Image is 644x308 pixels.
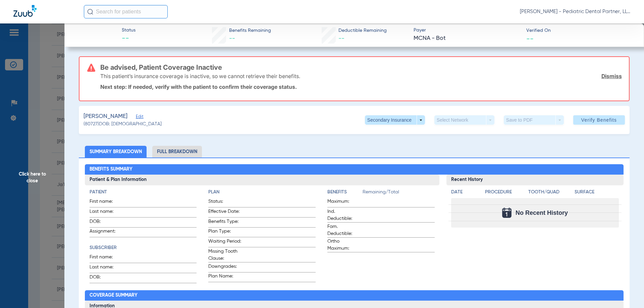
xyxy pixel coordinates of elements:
img: Calendar [502,208,512,218]
span: Fam. Deductible: [327,223,360,237]
span: [PERSON_NAME] - Pediatric Dental Partner, LLP [520,8,631,15]
button: Secondary Insurance [365,115,425,125]
span: First name: [90,254,122,263]
h4: Date [451,189,479,196]
span: Verified On [526,27,633,34]
app-breakdown-title: Tooth/Quad [528,189,573,198]
li: Full Breakdown [152,146,202,158]
span: (80727) DOB: [DEMOGRAPHIC_DATA] [84,121,162,128]
a: Dismiss [601,73,622,79]
input: Search for patients [84,5,168,18]
span: Verify Benefits [581,117,617,123]
span: Last name: [90,264,122,273]
img: Search Icon [87,9,93,15]
span: Assignment: [90,228,122,237]
h2: Coverage Summary [85,290,624,301]
p: This patient’s insurance coverage is inactive, so we cannot retrieve their benefits. [100,73,300,79]
h4: Procedure [485,189,526,196]
h4: Subscriber [90,244,197,251]
h4: Benefits [327,189,363,196]
span: Benefits Remaining [229,27,271,34]
span: Effective Date: [208,208,241,217]
h3: Be advised, Patient Coverage Inactive [100,64,622,71]
span: [PERSON_NAME] [84,112,127,121]
app-breakdown-title: Benefits [327,189,363,198]
span: -- [526,35,534,42]
h2: Benefits Summary [85,164,624,175]
span: DOB: [90,218,122,227]
span: Ortho Maximum: [327,238,360,252]
span: Benefits Type: [208,218,241,227]
span: Plan Name: [208,273,241,282]
span: -- [122,34,136,44]
span: Last name: [90,208,122,217]
app-breakdown-title: Surface [575,189,619,198]
iframe: Chat Widget [610,276,644,308]
h4: Plan [208,189,316,196]
p: Next step: If needed, verify with the patient to confirm their coverage status. [100,83,622,90]
span: Deductible Remaining [338,27,387,34]
span: DOB: [90,274,122,283]
button: Verify Benefits [573,115,625,125]
h3: Patient & Plan Information [85,175,439,185]
span: Waiting Period: [208,238,241,247]
span: MCNA - Bot [414,34,521,43]
span: -- [229,36,235,42]
h4: Patient [90,189,197,196]
img: Zuub Logo [13,5,37,17]
span: Remaining/Total [363,189,435,198]
span: Edit [136,114,142,121]
span: Payer [414,27,521,34]
span: Status [122,27,136,34]
span: Status: [208,198,241,207]
li: Summary Breakdown [85,146,147,158]
span: No Recent History [516,209,568,216]
span: -- [338,36,344,42]
app-breakdown-title: Procedure [485,189,526,198]
app-breakdown-title: Date [451,189,479,198]
span: First name: [90,198,122,207]
span: Maximum: [327,198,360,207]
img: error-icon [87,64,95,72]
span: Missing Tooth Clause: [208,248,241,262]
h4: Surface [575,189,619,196]
h3: Recent History [446,175,624,185]
span: Ind. Deductible: [327,208,360,222]
h4: Tooth/Quad [528,189,573,196]
span: Plan Type: [208,228,241,237]
span: Downgrades: [208,263,241,272]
